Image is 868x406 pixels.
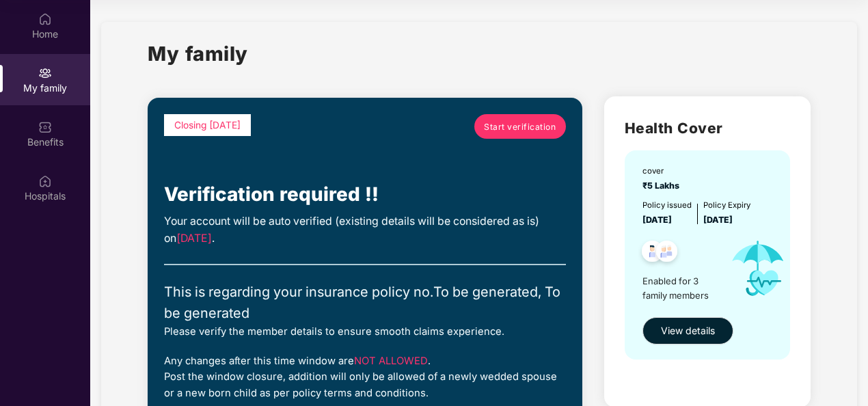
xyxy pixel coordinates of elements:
[642,215,672,225] span: [DATE]
[164,324,566,340] div: Please verify the member details to ensure smooth claims experience.
[164,213,566,247] div: Your account will be auto verified (existing details will be considered as is) on .
[636,236,669,270] img: svg+xml;base64,PHN2ZyB4bWxucz0iaHR0cDovL3d3dy53My5vcmcvMjAwMC9zdmciIHdpZHRoPSI0OC45NDMiIGhlaWdodD...
[642,165,683,178] div: cover
[642,274,720,302] span: Enabled for 3 family members
[164,180,566,210] div: Verification required !!
[720,227,796,310] img: icon
[484,120,556,133] span: Start verification
[703,200,750,212] div: Policy Expiry
[625,117,790,139] h2: Health Cover
[642,200,692,212] div: Policy issued
[642,180,683,191] span: ₹5 Lakhs
[650,236,683,270] img: svg+xml;base64,PHN2ZyB4bWxucz0iaHR0cDovL3d3dy53My5vcmcvMjAwMC9zdmciIHdpZHRoPSI0OC45NDMiIGhlaWdodD...
[38,120,52,134] img: svg+xml;base64,PHN2ZyBpZD0iQmVuZWZpdHMiIHhtbG5zPSJodHRwOi8vd3d3LnczLm9yZy8yMDAwL3N2ZyIgd2lkdGg9Ij...
[164,353,566,401] div: Any changes after this time window are . Post the window closure, addition will only be allowed o...
[38,12,52,26] img: svg+xml;base64,PHN2ZyBpZD0iSG9tZSIgeG1sbnM9Imh0dHA6Ly93d3cudzMub3JnLzIwMDAvc3ZnIiB3aWR0aD0iMjAiIG...
[38,174,52,188] img: svg+xml;base64,PHN2ZyBpZD0iSG9zcGl0YWxzIiB4bWxucz0iaHR0cDovL3d3dy53My5vcmcvMjAwMC9zdmciIHdpZHRoPS...
[176,232,212,245] span: [DATE]
[38,66,52,80] img: svg+xml;base64,PHN2ZyB3aWR0aD0iMjAiIGhlaWdodD0iMjAiIHZpZXdCb3g9IjAgMCAyMCAyMCIgZmlsbD0ibm9uZSIgeG...
[642,317,733,344] button: View details
[174,120,241,131] span: Closing [DATE]
[164,282,566,324] div: This is regarding your insurance policy no. To be generated, To be generated
[354,355,428,367] span: NOT ALLOWED
[474,114,566,139] a: Start verification
[148,38,248,69] h1: My family
[661,323,715,338] span: View details
[703,215,733,225] span: [DATE]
